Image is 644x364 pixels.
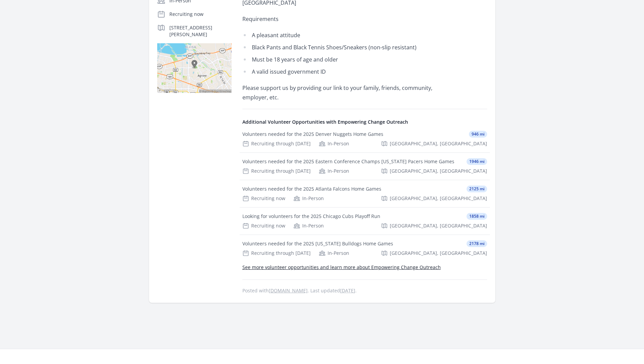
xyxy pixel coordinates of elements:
p: Please support us by providing our link to your family, friends, community, employer, etc. [242,83,440,102]
a: Volunteers needed for the 2025 Atlanta Falcons Home Games 2125 mi Recruiting now In-Person [GEOGR... [240,180,490,207]
div: Recruiting now [242,195,285,202]
p: [STREET_ADDRESS][PERSON_NAME] [169,24,232,38]
li: Must be 18 years of age and older [242,55,440,64]
a: Looking for volunteers for the 2025 Chicago Cubs Playoff Run 1858 mi Recruiting now In-Person [GE... [240,208,490,235]
span: [GEOGRAPHIC_DATA], [GEOGRAPHIC_DATA] [390,250,487,257]
a: See more volunteer opportunities and learn more about Empowering Change Outreach [242,264,441,270]
div: Volunteers needed for the 2025 Eastern Conference Champs [US_STATE] Pacers Home Games [242,158,454,165]
span: [GEOGRAPHIC_DATA], [GEOGRAPHIC_DATA] [390,222,487,229]
li: A pleasant attitude [242,30,440,40]
p: Posted with . Last updated . [242,288,487,293]
span: 1858 mi [467,213,487,220]
div: Recruiting through [DATE] [242,250,311,257]
a: [DOMAIN_NAME] [269,287,308,294]
span: [GEOGRAPHIC_DATA], [GEOGRAPHIC_DATA] [390,168,487,174]
div: Looking for volunteers for the 2025 Chicago Cubs Playoff Run [242,213,380,220]
img: Map [157,43,232,93]
div: In-Person [319,140,349,147]
h4: Additional Volunteer Opportunities with Empowering Change Outreach [242,119,487,125]
div: In-Person [319,168,349,174]
span: [GEOGRAPHIC_DATA], [GEOGRAPHIC_DATA] [390,195,487,202]
div: Volunteers needed for the 2025 [US_STATE] Bulldogs Home Games [242,240,393,247]
span: 2178 mi [467,240,487,247]
div: Recruiting through [DATE] [242,140,311,147]
span: 946 mi [469,131,487,138]
a: Volunteers needed for the 2025 Denver Nuggets Home Games 946 mi Recruiting through [DATE] In-Pers... [240,125,490,152]
div: Volunteers needed for the 2025 Atlanta Falcons Home Games [242,186,381,192]
abbr: Tue, Sep 9, 2025 3:50 PM [340,287,355,294]
p: Recruiting now [169,11,232,18]
div: Volunteers needed for the 2025 Denver Nuggets Home Games [242,131,383,138]
div: In-Person [293,222,324,229]
div: In-Person [293,195,324,202]
a: Volunteers needed for the 2025 Eastern Conference Champs [US_STATE] Pacers Home Games 1946 mi Rec... [240,153,490,180]
a: Volunteers needed for the 2025 [US_STATE] Bulldogs Home Games 2178 mi Recruiting through [DATE] I... [240,235,490,262]
div: Recruiting now [242,222,285,229]
p: Requirements [242,14,440,24]
li: Black Pants and Black Tennis Shoes/Sneakers (non-slip resistant) [242,43,440,52]
div: Recruiting through [DATE] [242,168,311,174]
div: In-Person [319,250,349,257]
span: 2125 mi [467,186,487,192]
span: 1946 mi [467,158,487,165]
li: A valid issued government ID [242,67,440,76]
span: [GEOGRAPHIC_DATA], [GEOGRAPHIC_DATA] [390,140,487,147]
